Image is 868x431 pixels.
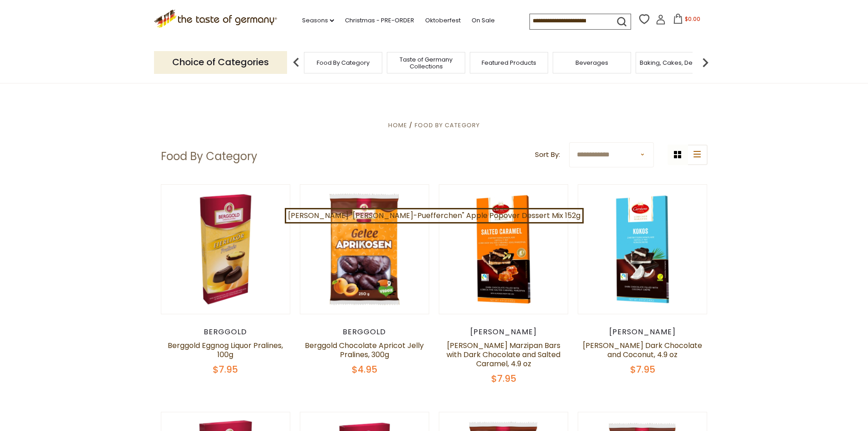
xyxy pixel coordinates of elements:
[535,149,560,161] label: Sort By:
[696,53,714,72] img: next arrow
[482,59,536,66] a: Featured Products
[425,16,461,26] a: Oktoberfest
[668,14,706,27] button: $0.00
[575,59,608,66] a: Beverages
[685,15,700,23] span: $0.00
[213,363,238,376] span: $7.95
[317,59,370,66] a: Food By Category
[578,185,707,314] img: Carstens Luebecker Dark Chocolate and Coconut, 4.9 oz
[352,363,377,376] span: $4.95
[161,150,257,163] h1: Food By Category
[578,327,708,337] div: [PERSON_NAME]
[168,340,283,360] a: Berggold Eggnog Liquor Pralines, 100g
[447,340,560,369] a: [PERSON_NAME] Marzipan Bars with Dark Chocolate and Salted Caramel, 4.9 oz
[300,327,430,337] div: Berggold
[583,340,702,360] a: [PERSON_NAME] Dark Chocolate and Coconut, 4.9 oz
[305,340,424,360] a: Berggold Chocolate Apricot Jelly Pralines, 300g
[390,56,462,70] a: Taste of Germany Collections
[388,121,407,130] a: Home
[161,327,291,337] div: Berggold
[345,16,414,26] a: Christmas - PRE-ORDER
[439,185,568,314] img: Carstens Luebecker Marzipan Bars with Dark Chocolate and Salted Caramel, 4.9 oz
[302,16,334,26] a: Seasons
[439,327,569,337] div: [PERSON_NAME]
[161,185,290,314] img: Berggold Eggnog Liquor Pralines, 100g
[415,121,480,130] a: Food By Category
[630,363,655,376] span: $7.95
[300,185,429,314] img: Berggold Chocolate Apricot Jelly Pralines, 300g
[472,16,495,26] a: On Sale
[491,372,516,385] span: $7.95
[287,53,305,72] img: previous arrow
[640,59,710,66] a: Baking, Cakes, Desserts
[154,51,287,73] p: Choice of Categories
[285,208,584,223] a: [PERSON_NAME] "[PERSON_NAME]-Puefferchen" Apple Popover Dessert Mix 152g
